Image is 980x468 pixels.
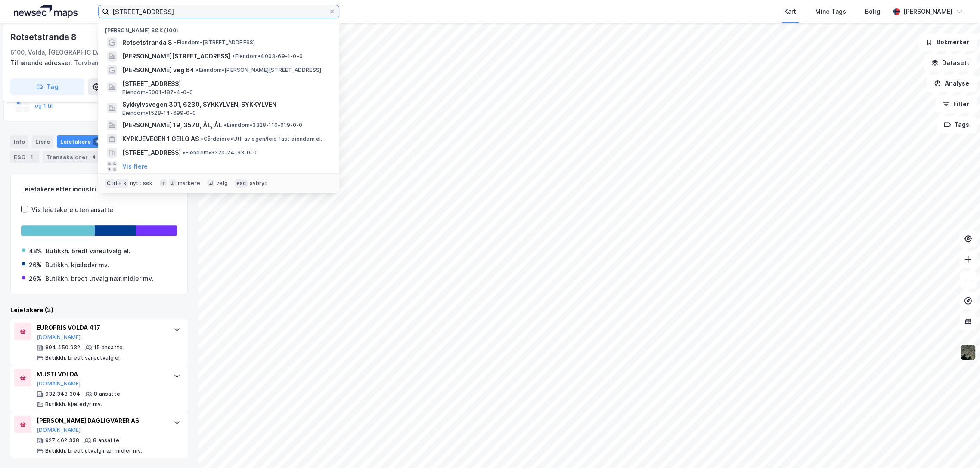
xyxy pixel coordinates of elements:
div: Leietakere etter industri [21,184,177,194]
div: Vis leietakere uten ansatte [31,205,113,215]
span: Eiendom • 3328-110-619-0-0 [224,122,302,129]
button: [DOMAIN_NAME] [37,334,81,341]
div: velg [216,180,228,187]
div: 48% [29,246,42,256]
iframe: Chat Widget [937,427,980,468]
span: • [201,135,203,142]
div: Mine Tags [815,6,846,17]
span: [STREET_ADDRESS] [122,148,181,158]
div: markere [178,180,200,187]
span: [PERSON_NAME] 19, 3570, ÅL, ÅL [122,120,222,130]
span: Eiendom • 3320-24-93-0-0 [183,149,257,156]
button: Tag [10,78,84,95]
span: Eiendom • 1528-14-699-0-0 [122,110,196,117]
div: 6100, Volda, [GEOGRAPHIC_DATA] [10,47,111,58]
div: ESG [10,151,39,163]
div: Rotsetstranda 8 [10,30,78,44]
button: Tags [937,116,977,133]
span: Eiendom • [PERSON_NAME][STREET_ADDRESS] [196,67,321,74]
div: [PERSON_NAME] DAGLIGVARER AS [37,416,165,426]
span: Gårdeiere • Utl. av egen/leid fast eiendom el. [201,135,322,142]
div: Butikkh. kjæledyr mv. [45,401,102,408]
div: Butikkh. bredt vareutvalg el. [46,246,130,256]
input: Søk på adresse, matrikkel, gårdeiere, leietakere eller personer [109,5,329,18]
div: 927 462 338 [45,437,79,444]
span: Tilhørende adresser: [10,59,74,66]
span: [PERSON_NAME][STREET_ADDRESS] [122,51,230,62]
div: 894 450 932 [45,344,80,351]
div: 8 ansatte [94,391,120,397]
div: Torvbanken 1, Torvbanken 3 [10,58,181,68]
button: [DOMAIN_NAME] [37,380,81,387]
div: Butikkh. bredt vareutvalg el. [45,354,121,361]
div: Kontrollprogram for chat [937,427,980,468]
img: 9k= [960,344,976,360]
div: [PERSON_NAME] søk (100) [98,20,339,36]
button: [DOMAIN_NAME] [37,427,81,434]
div: Transaksjoner [43,151,102,163]
div: Leietakere (3) [10,305,188,315]
div: Bolig [865,6,880,17]
span: • [174,39,177,46]
span: • [224,122,226,128]
span: [STREET_ADDRESS] [122,79,329,89]
div: Kart [784,6,796,17]
div: EUROPRIS VOLDA 417 [37,323,165,333]
span: • [183,149,185,156]
button: Vis flere [122,161,148,172]
button: Filter [935,95,977,113]
span: Eiendom • 5001-187-4-0-0 [122,89,192,96]
span: [PERSON_NAME] veg 64 [122,65,194,75]
div: MUSTI VOLDA [37,369,165,379]
span: Eiendom • 4003-69-1-0-0 [232,53,302,60]
img: logo.a4113a55bc3d86da70a041830d287a7e.svg [14,5,78,18]
div: Ctrl + k [105,179,128,188]
span: Rotsetstranda 8 [122,37,172,48]
div: Butikkh. bredt utvalg nær.midler mv. [45,447,142,454]
div: Butikkh. bredt utvalg nær.midler mv. [45,274,154,284]
div: 1 [27,153,36,161]
button: Datasett [924,54,977,71]
div: [PERSON_NAME] [903,6,952,17]
span: • [232,53,235,59]
div: Eiere [32,135,53,148]
div: 26% [29,274,42,284]
div: 15 ansatte [94,344,123,351]
span: • [196,67,198,73]
button: Analyse [927,75,977,92]
span: KYRKJEVEGEN 1 GEILO AS [122,134,199,144]
div: 3 [93,137,101,146]
div: esc [235,179,248,188]
div: nytt søk [130,180,153,187]
div: 932 343 304 [45,391,80,397]
span: Sykkylvsvegen 301, 6230, SYKKYLVEN, SYKKYLVEN [122,99,329,110]
div: 4 [90,153,98,161]
div: avbryt [249,180,267,187]
div: Leietakere [57,135,105,148]
div: 26% [29,260,42,270]
div: Butikkh. kjæledyr mv. [45,260,109,270]
div: Info [10,135,28,148]
div: 8 ansatte [93,437,119,444]
button: Bokmerker [918,34,977,51]
span: Eiendom • [STREET_ADDRESS] [174,39,255,46]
